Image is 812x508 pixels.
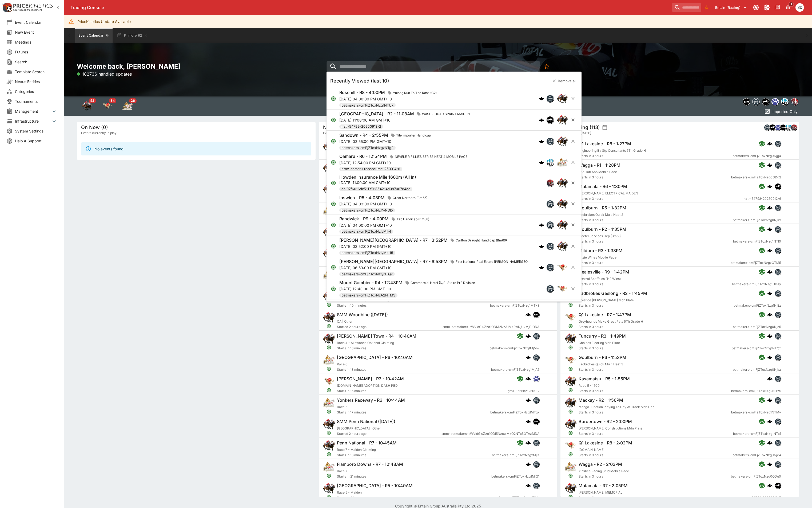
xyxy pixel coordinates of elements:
div: hrnz [546,159,554,166]
img: nztr.png [775,183,781,189]
h6: Goulburn - R6 - 1:53PM [579,355,626,360]
svg: Open [331,201,336,206]
img: logo-cerberus.svg [539,265,544,270]
svg: Open [331,180,336,186]
span: nztr-54798-20250912-6 [744,196,781,201]
h6: Tuncurry - R3 - 1:49PM [579,333,626,339]
img: logo-cerberus.svg [767,355,773,360]
div: nztr [769,124,776,131]
span: New Event [15,29,57,35]
img: logo-cerberus.svg [539,117,544,123]
h2: Welcome back, [PERSON_NAME] [77,62,316,71]
span: 26 [129,98,137,103]
img: greyhound_racing.png [565,440,576,451]
img: betmakers.png [533,333,539,339]
img: logo-cerberus.svg [526,355,531,360]
div: Greyhound Racing [102,101,113,111]
div: cerberus [767,184,773,189]
span: betmakers-cmFjZToxNzg1MTgx [490,410,539,415]
button: Connected to PK [751,3,761,12]
img: harness_racing.png [323,397,335,409]
button: Toggle light/dark mode [762,3,771,12]
h6: Q1 Lakeside - R7 - 1:47PM [579,312,631,318]
span: Search [15,59,57,65]
h6: Oamaru - R6 - 12:54PM [339,154,387,159]
span: Meetings [15,39,57,45]
div: samemeetingmulti [743,98,750,105]
img: greyhound_racing.png [323,376,335,387]
div: betmakers [775,140,781,147]
img: horse_racing.png [557,220,568,230]
span: Management [15,108,51,114]
div: cerberus [539,222,544,228]
img: betmakers.png [775,205,781,211]
button: settings [602,125,607,130]
h6: Flamboro Downs - R7 - 10:48AM [337,462,403,467]
div: hrnz [781,98,789,105]
div: cerberus [767,205,773,210]
img: logo-cerberus.svg [767,440,773,446]
img: betmakers.png [547,264,554,271]
div: Stuart Dibb [795,3,804,12]
img: logo-cerberus.svg [526,333,531,339]
span: Futures [15,49,57,55]
span: Engineering By Stp Consultants 5Th Grade H [579,149,646,153]
div: Trading Console [70,5,670,10]
img: hrnz.png [786,124,791,130]
h6: Bordertown - R2 - 2:00PM [579,419,632,424]
div: Horse Racing [82,101,92,111]
img: betmakers.png [547,285,554,292]
span: betmakers-cmFjZToxNzg1NTUx [339,103,396,108]
span: The Tab App Mobile Pace [579,170,617,174]
img: betmakers.png [775,248,781,253]
span: Event Calendar [15,19,57,25]
span: smm-betmakers-bWVldGluZzo1ODM2NzA1MzEwNjUxMjE1ODA [443,324,539,330]
button: Event Calendar [75,28,113,43]
h6: Yonkers Raceway - R6 - 10:44AM [337,397,405,403]
img: logo-cerberus.svg [767,226,773,232]
span: Tournaments [15,99,57,104]
span: hrnz-oamaru-racecourse-250914-6 [339,166,402,172]
span: grnz-156682-250912 [508,388,539,394]
img: logo-cerberus.svg [539,244,544,249]
span: 42 [89,98,96,103]
img: horse_racing.png [323,311,335,323]
span: Template Search [15,69,57,75]
img: betmakers.png [533,440,539,446]
img: logo-cerberus.svg [526,376,531,381]
img: horse_racing.png [323,140,335,152]
span: Starts in 3 hours [579,196,744,201]
span: Events currently in play [81,130,117,136]
img: horse_racing.png [565,482,576,494]
img: pricekinetics.png [791,124,797,130]
img: horse_racing [82,101,92,111]
img: greyhound_racing.png [557,262,568,273]
h6: [PERSON_NAME] Town - R4 - 10:40AM [337,333,416,339]
svg: Open [331,117,336,123]
h6: Matamata - R7 - 2:05PM [579,483,628,489]
div: nztr [546,116,554,124]
h6: Wagga - R2 - 2:03PM [579,462,622,467]
img: betmakers.png [775,354,781,360]
img: nztr.png [547,116,554,123]
h6: Rosehill - R8 - 4:00PM [339,90,385,95]
img: logo-cerberus.svg [526,440,531,446]
span: betmakers-cmFjZToxNzgzNTg2 [339,145,396,151]
img: horse_racing.png [557,178,568,188]
span: Ladbrokes Quick Multi Heat 2 [579,213,623,217]
h6: Kasamatsu - R5 - 1:55PM [579,376,630,382]
img: horse_racing.png [557,136,568,147]
img: harness_racing.png [323,461,335,473]
img: PriceKinetics [13,4,53,8]
div: Harness Racing [122,101,133,111]
img: harness_racing.png [565,461,576,473]
img: horse_racing.png [323,247,335,259]
div: betmakers [775,162,781,168]
button: Notifications [783,3,793,12]
img: logo-cerberus.svg [539,222,544,228]
img: greyhound_racing.png [565,354,576,366]
div: cerberus [539,96,544,101]
img: betmakers.png [775,376,781,382]
img: logo-cerberus.svg [767,376,773,381]
h6: Howden Insurance Mile 1600m (All In) [339,174,416,180]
